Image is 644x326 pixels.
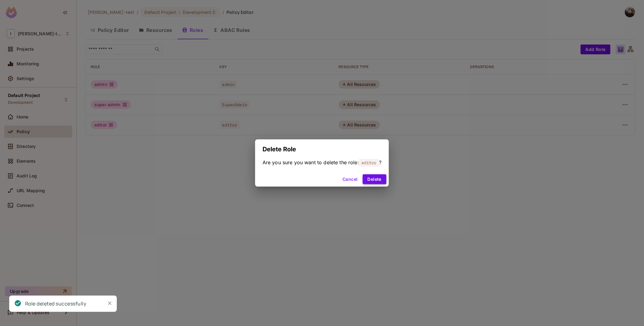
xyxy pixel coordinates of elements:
button: Delete [363,174,386,184]
button: Cancel [340,174,360,184]
div: Role deleted successfully [25,300,86,308]
span: Are you sure you want to delete the role: ? [263,159,381,166]
button: Close [105,299,114,308]
span: editor [359,159,379,167]
h2: Delete Role [255,139,389,159]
